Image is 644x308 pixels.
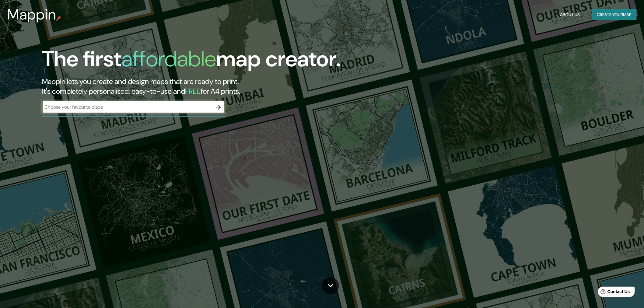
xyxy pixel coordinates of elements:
h1: affordable [121,45,216,73]
h1: The first map creator. [42,46,341,77]
input: Choose your favourite place [42,103,212,110]
iframe: Help widget launcher [590,284,637,301]
button: Create yourmap [592,9,637,20]
button: About Us [558,9,583,20]
img: mappin-pin [56,16,61,21]
h5: FREE [185,86,201,96]
h2: Mappin lets you create and design maps that are ready to print. It's completely personalised, eas... [42,77,364,96]
h3: Mappin [7,6,56,23]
